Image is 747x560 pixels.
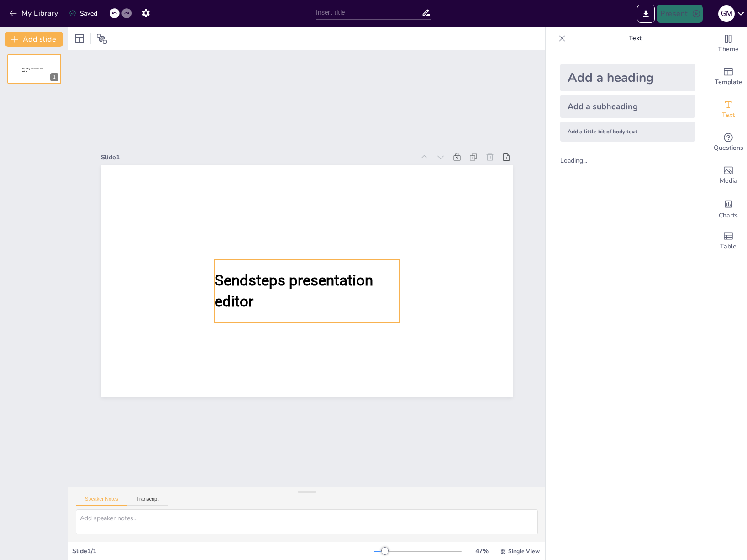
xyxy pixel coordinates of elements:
span: Table [720,242,736,252]
span: Template [715,77,742,87]
span: Single View [508,548,540,555]
div: Slide 1 [101,153,414,162]
div: Loading... [560,156,603,165]
div: 1 [50,73,58,81]
span: Theme [718,44,739,54]
div: Saved [69,9,97,18]
span: Sendsteps presentation editor [22,68,43,73]
button: G M [718,5,735,23]
div: G M [718,5,735,22]
div: Add images, graphics, shapes or video [710,159,747,192]
span: Position [96,33,107,44]
input: Insert title [316,6,422,19]
button: My Library [7,6,62,21]
button: Add slide [5,32,63,47]
div: Add a heading [560,64,695,91]
div: Slide 1 / 1 [72,547,374,555]
span: Sendsteps presentation editor [215,272,373,310]
div: Layout [72,32,87,46]
div: Add text boxes [710,93,747,126]
button: Export to PowerPoint [637,5,655,23]
p: Text [569,27,701,49]
div: Add a table [710,225,747,258]
div: 47 % [471,547,493,555]
div: Sendsteps presentation editor1 [7,54,61,84]
div: Add ready made slides [710,60,747,93]
span: Text [722,110,735,120]
div: Change the overall theme [710,27,747,60]
span: Charts [719,211,738,221]
div: Add a little bit of body text [560,122,695,142]
div: Add a subheading [560,95,695,118]
button: Transcript [127,496,168,506]
span: Media [720,176,737,186]
button: Present [657,5,702,23]
div: Add charts and graphs [710,192,747,225]
div: Get real-time input from your audience [710,126,747,159]
button: Speaker Notes [76,496,127,506]
span: Questions [714,143,743,153]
